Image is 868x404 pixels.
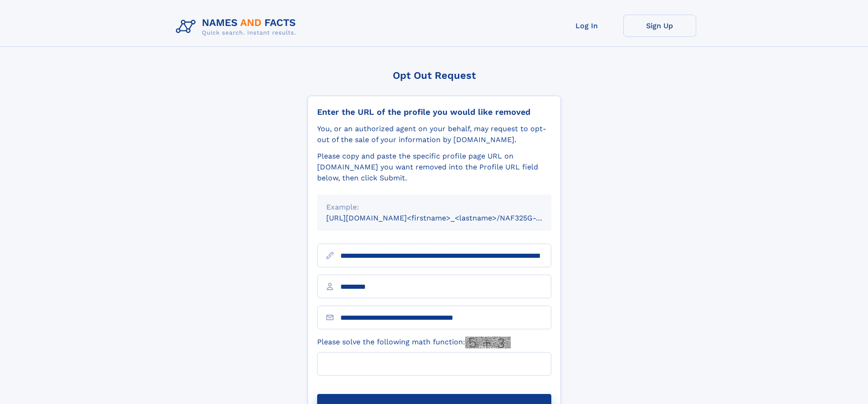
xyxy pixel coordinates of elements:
[308,70,561,81] div: Opt Out Request
[326,214,569,222] small: [URL][DOMAIN_NAME]<firstname>_<lastname>/NAF325G-xxxxxxxx
[326,202,542,213] div: Example:
[317,151,551,184] div: Please copy and paste the specific profile page URL on [DOMAIN_NAME] you want removed into the Pr...
[317,337,511,348] label: Please solve the following math function:
[317,107,551,117] div: Enter the URL of the profile you would like removed
[550,15,623,37] a: Log In
[172,15,303,39] img: Logo Names and Facts
[317,123,551,145] div: You, or an authorized agent on your behalf, may request to opt-out of the sale of your informatio...
[623,15,696,37] a: Sign Up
